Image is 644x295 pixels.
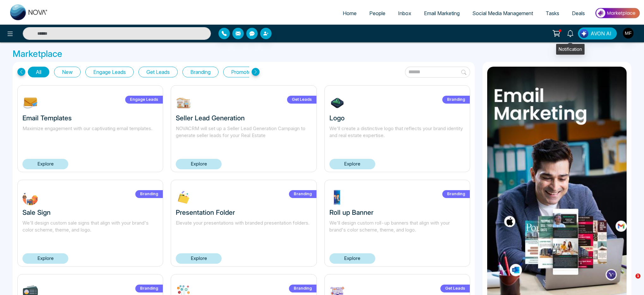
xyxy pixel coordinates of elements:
[329,159,375,169] a: Explore
[363,7,392,19] a: People
[176,159,222,169] a: Explore
[591,30,611,37] span: AVON AI
[440,285,470,292] label: Get Leads
[329,190,345,205] img: ptdrg1732303548.jpg
[398,10,411,16] span: Inbox
[289,190,316,198] label: Branding
[566,7,591,19] a: Deals
[176,125,311,147] p: NOVACRM will set up a Seller Lead Generation Campaign to generate seller leads for your Real Estate
[22,114,158,122] h3: Email Templates
[539,7,566,19] a: Tasks
[176,220,311,241] p: Elevate your presentations with branded presentation folders.
[329,220,465,241] p: We'll design custom roll-up banners that align with your brand's color scheme, theme, and logo.
[182,67,218,77] button: Branding
[578,27,617,39] button: AVON AI
[594,6,640,20] img: Market-place.gif
[287,96,316,104] label: Get Leads
[369,10,385,16] span: People
[22,253,68,264] a: Explore
[22,125,158,147] p: Maximize engagement with our captivating email templates.
[22,208,158,216] h3: Sale Sign
[22,220,158,241] p: We'll design custom sale signs that align with your brand's color scheme, theme, and logo.
[176,114,311,122] h3: Seller Lead Generation
[623,28,634,39] img: User Avatar
[22,190,38,205] img: FWbuT1732304245.jpg
[223,67,277,77] button: Promote Listings
[329,253,375,264] a: Explore
[442,190,470,198] label: Branding
[546,10,559,16] span: Tasks
[329,125,465,147] p: We'll create a distinctive logo that reflects your brand identity and real estate expertise.
[22,159,68,169] a: Explore
[13,49,631,59] h3: Marketplace
[424,10,460,16] span: Email Marketing
[329,114,465,122] h3: Logo
[176,253,222,264] a: Explore
[418,7,466,19] a: Email Marketing
[343,10,357,16] span: Home
[176,190,192,205] img: XLP2c1732303713.jpg
[10,4,48,20] img: Nova CRM Logo
[336,7,363,19] a: Home
[392,7,418,19] a: Inbox
[580,29,588,38] img: Lead Flow
[329,95,345,111] img: 7tHiu1732304639.jpg
[85,67,134,77] button: Engage Leads
[623,274,638,289] iframe: Intercom live chat
[125,96,163,104] label: Engage Leads
[635,274,641,279] span: 1
[54,67,81,77] button: New
[466,7,539,19] a: Social Media Management
[442,96,470,104] label: Branding
[176,208,311,216] h3: Presentation Folder
[289,285,316,292] label: Branding
[22,95,38,111] img: NOmgJ1742393483.jpg
[472,10,533,16] span: Social Media Management
[329,208,465,216] h3: Roll up Banner
[135,190,163,198] label: Branding
[176,95,192,111] img: W9EOY1739212645.jpg
[135,285,163,292] label: Branding
[572,10,585,16] span: Deals
[138,67,178,77] button: Get Leads
[28,67,49,77] button: All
